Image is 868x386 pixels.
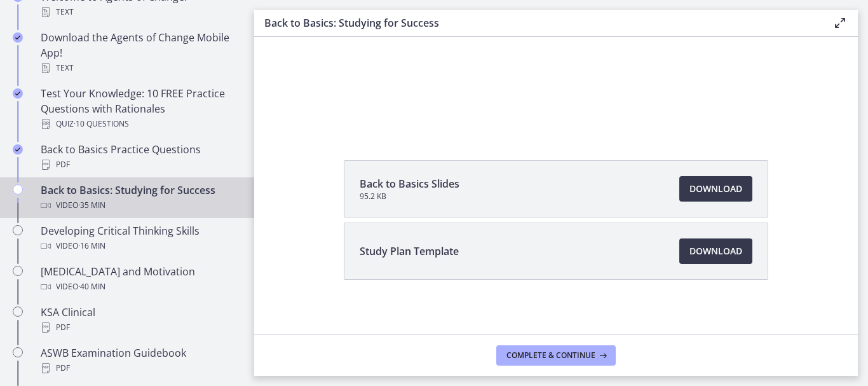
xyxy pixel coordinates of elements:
[689,181,742,196] span: Download
[41,264,239,294] div: [MEDICAL_DATA] and Motivation
[74,116,129,132] span: · 10 Questions
[13,88,23,99] i: Completed
[78,279,105,294] span: · 40 min
[360,176,459,191] span: Back to Basics Slides
[41,86,239,132] div: Test Your Knowledge: 10 FREE Practice Questions with Rationales
[13,32,23,43] i: Completed
[496,345,616,366] button: Complete & continue
[360,244,459,259] span: Study Plan Template
[41,4,239,20] div: Text
[41,198,239,213] div: Video
[41,305,239,335] div: KSA Clinical
[41,320,239,335] div: PDF
[506,350,595,361] span: Complete & continue
[41,157,239,172] div: PDF
[78,238,105,254] span: · 16 min
[689,244,742,259] span: Download
[679,238,752,264] a: Download
[264,15,812,31] h3: Back to Basics: Studying for Success
[41,183,239,213] div: Back to Basics: Studying for Success
[13,144,23,155] i: Completed
[41,60,239,76] div: Text
[679,176,752,202] a: Download
[41,142,239,172] div: Back to Basics Practice Questions
[41,223,239,254] div: Developing Critical Thinking Skills
[41,30,239,76] div: Download the Agents of Change Mobile App!
[41,116,239,132] div: Quiz
[78,198,105,213] span: · 35 min
[41,238,239,254] div: Video
[41,279,239,294] div: Video
[360,191,459,202] span: 95.2 KB
[41,361,239,376] div: PDF
[41,345,239,376] div: ASWB Examination Guidebook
